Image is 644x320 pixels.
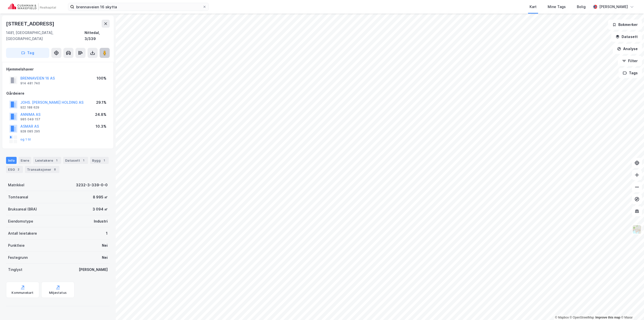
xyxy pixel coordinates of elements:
div: Hjemmelshaver [6,66,109,72]
div: 1 [54,158,59,163]
div: Eiendomstype [8,218,33,224]
div: Industri [94,218,108,224]
div: 1 [81,158,86,163]
div: Kommunekart [12,291,33,295]
div: 922 188 629 [20,105,39,110]
img: cushman-wakefield-realkapital-logo.202ea83816669bd177139c58696a8fa1.svg [8,3,56,10]
div: 2 [16,167,21,172]
div: Tomteareal [8,194,28,200]
div: Bruksareal (BRA) [8,206,37,212]
div: 1481, [GEOGRAPHIC_DATA], [GEOGRAPHIC_DATA] [6,30,85,42]
div: Nei [102,255,108,261]
div: 8 [52,167,57,172]
div: 985 049 157 [20,117,40,121]
div: 24.8% [95,112,106,118]
div: 1 [102,158,107,163]
a: Improve this map [595,316,620,319]
div: Miljøstatus [49,291,67,295]
div: [PERSON_NAME] [79,267,108,273]
div: Mine Tags [548,4,566,10]
button: Tag [6,48,49,58]
div: Datasett [63,157,88,164]
div: 10.3% [96,123,106,129]
div: Nei [102,242,108,248]
div: Kontrollprogram for chat [619,296,644,320]
div: Punktleie [8,242,25,248]
div: 3 094 ㎡ [93,206,108,212]
button: Analyse [613,44,642,54]
div: Eiere [19,157,31,164]
div: Antall leietakere [8,230,37,236]
div: Kart [530,4,537,10]
button: Datasett [611,32,642,42]
div: Tinglyst [8,267,22,273]
button: Tags [619,68,642,78]
div: [STREET_ADDRESS] [6,20,55,28]
input: Søk på adresse, matrikkel, gårdeiere, leietakere eller personer [74,3,203,11]
iframe: Chat Widget [619,296,644,320]
div: ESG [6,166,23,173]
div: Bygg [90,157,109,164]
div: 928 085 295 [20,129,40,133]
div: 914 481 740 [20,81,40,85]
a: OpenStreetMap [570,316,594,319]
div: Festegrunn [8,255,28,261]
div: 1 [106,230,108,236]
div: Bolig [577,4,586,10]
div: 3232-3-339-0-0 [76,182,108,188]
div: Gårdeiere [6,90,109,96]
div: [PERSON_NAME] [599,4,628,10]
div: 29.1% [96,99,106,105]
img: Z [632,225,642,234]
div: Matrikkel [8,182,24,188]
div: Info [6,157,17,164]
a: Mapbox [555,316,569,319]
div: Nittedal, 3/339 [85,30,110,42]
div: 100% [97,75,106,81]
button: Filter [618,56,642,66]
div: 8 995 ㎡ [93,194,108,200]
div: Leietakere [33,157,61,164]
button: Bokmerker [608,20,642,30]
div: Transaksjoner [25,166,59,173]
